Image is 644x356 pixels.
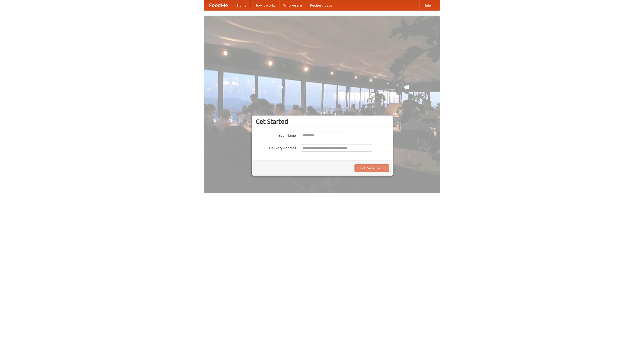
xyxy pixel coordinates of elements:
a: FoodMe [204,0,233,10]
h3: Get Started [256,118,389,125]
a: Recipe videos [306,0,336,10]
a: How it works [251,0,279,10]
a: Help [419,0,435,10]
label: Your Name [256,132,296,138]
button: Find Restaurants! [354,164,389,172]
label: Delivery Address [256,144,296,150]
a: Home [233,0,251,10]
a: Who we are [279,0,306,10]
